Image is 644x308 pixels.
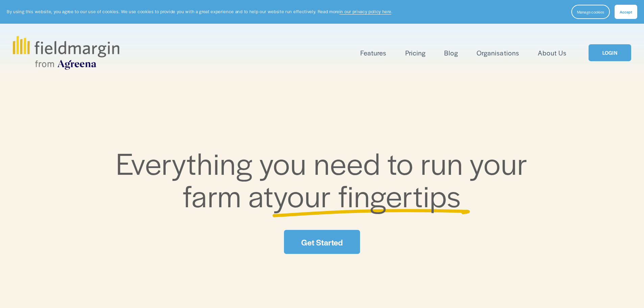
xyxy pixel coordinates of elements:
span: Accept [620,9,632,15]
a: Get Started [284,230,360,254]
a: Pricing [405,47,426,58]
span: Everything you need to run your farm at [116,141,535,216]
button: Accept [615,5,637,19]
img: fieldmargin.com [13,36,119,70]
span: Manage cookies [577,9,604,15]
p: By using this website, you agree to our use of cookies. We use cookies to provide you with a grea... [7,8,392,15]
a: Blog [444,47,458,58]
a: About Us [538,47,567,58]
span: Features [360,48,386,58]
span: your fingertips [273,174,461,216]
a: folder dropdown [360,47,386,58]
button: Manage cookies [571,5,610,19]
a: Organisations [477,47,519,58]
a: LOGIN [589,44,631,62]
a: in our privacy policy here [339,8,391,15]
